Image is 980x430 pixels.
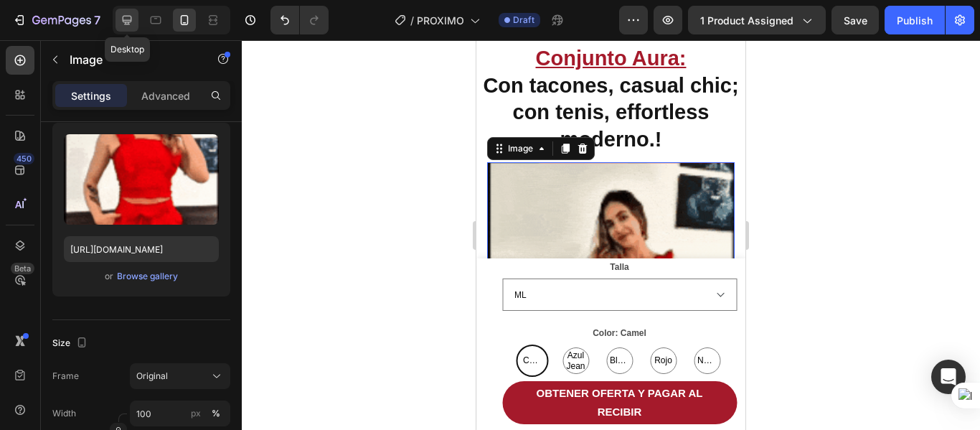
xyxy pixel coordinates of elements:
span: or [105,268,113,285]
button: Original [130,363,230,389]
button: px [207,405,225,422]
div: Browse gallery [117,270,178,283]
span: Original [136,370,168,383]
input: px% [130,401,230,426]
div: Image [29,102,60,115]
p: Image [70,51,192,68]
button: Browse gallery [116,269,179,284]
label: Frame [52,370,79,383]
div: Publish [897,13,933,28]
div: Open Intercom Messenger [931,360,966,394]
u: Conjunto Aura: [60,6,210,29]
span: / [410,13,414,28]
span: PROXIMO [417,13,464,28]
iframe: Design area [476,40,745,430]
div: 450 [14,153,34,164]
span: 1 product assigned [700,13,793,28]
button: % [187,405,204,422]
span: Save [844,14,867,27]
div: px [191,407,201,420]
div: Size [52,334,90,353]
input: https://example.com/image.jpg [64,236,219,262]
img: preview-image [64,134,219,225]
div: % [212,407,220,420]
button: 7 [6,6,107,34]
span: Draft [513,14,534,27]
p: Settings [71,88,111,103]
p: 7 [94,11,100,29]
div: Undo/Redo [270,6,329,34]
div: Beta [11,263,34,274]
p: Advanced [141,88,190,103]
label: Width [52,407,76,420]
button: Publish [885,6,945,34]
button: Save [831,6,879,34]
button: 1 product assigned [688,6,826,34]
